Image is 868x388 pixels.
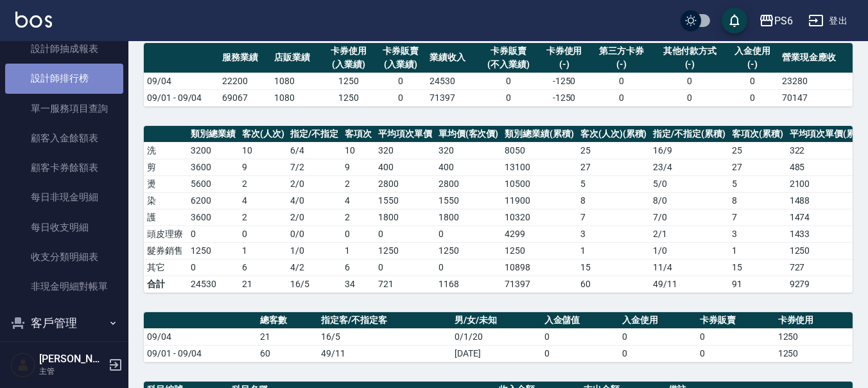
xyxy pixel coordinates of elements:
[775,328,853,345] td: 1250
[697,328,774,345] td: 0
[187,242,239,259] td: 1250
[5,94,123,123] a: 單一服務項目查詢
[577,209,650,225] td: 7
[650,242,729,259] td: 1 / 0
[650,126,729,143] th: 指定/不指定(累積)
[287,225,342,242] td: 0 / 0
[729,259,786,276] td: 15
[318,328,451,345] td: 16/5
[730,58,776,71] div: (-)
[501,242,577,259] td: 1250
[239,142,288,159] td: 10
[271,73,323,89] td: 1080
[187,175,239,192] td: 5600
[501,142,577,159] td: 8050
[435,126,502,143] th: 單均價(客次價)
[729,126,786,143] th: 客項次(累積)
[5,306,123,340] button: 客戶管理
[187,259,239,276] td: 0
[239,242,288,259] td: 1
[435,225,502,242] td: 0
[5,34,123,64] a: 設計師抽成報表
[501,192,577,209] td: 11900
[478,89,538,106] td: 0
[501,126,577,143] th: 類別總業績(累積)
[378,58,424,71] div: (入業績)
[727,73,779,89] td: 0
[187,126,239,143] th: 類別總業績
[287,126,342,143] th: 指定/不指定
[577,225,650,242] td: 3
[15,12,52,28] img: Logo
[144,175,187,192] td: 燙
[451,328,541,345] td: 0/1/20
[342,276,375,292] td: 34
[239,259,288,276] td: 6
[318,345,451,362] td: 49/11
[342,175,375,192] td: 2
[342,242,375,259] td: 1
[10,352,36,378] img: Person
[775,312,853,329] th: 卡券使用
[39,353,105,366] h5: [PERSON_NAME]
[144,276,187,292] td: 合計
[375,126,435,143] th: 平均項次單價
[729,276,786,292] td: 91
[729,175,786,192] td: 5
[501,175,577,192] td: 10500
[451,345,541,362] td: [DATE]
[375,142,435,159] td: 320
[144,328,257,345] td: 09/04
[187,209,239,225] td: 3600
[656,44,724,58] div: 其他付款方式
[653,89,727,106] td: 0
[779,89,853,106] td: 70147
[239,225,288,242] td: 0
[326,58,372,71] div: (入業績)
[541,44,587,58] div: 卡券使用
[271,89,323,106] td: 1080
[5,182,123,212] a: 每日非現金明細
[426,43,478,73] th: 業績收入
[144,345,257,362] td: 09/01 - 09/04
[144,43,853,107] table: a dense table
[435,276,502,292] td: 1168
[187,192,239,209] td: 6200
[187,276,239,292] td: 24530
[287,242,342,259] td: 1 / 0
[375,159,435,175] td: 400
[730,44,776,58] div: 入金使用
[5,340,123,373] button: 商品管理
[378,44,424,58] div: 卡券販賣
[435,259,502,276] td: 0
[375,242,435,259] td: 1250
[722,8,747,33] button: save
[577,159,650,175] td: 27
[342,192,375,209] td: 4
[257,328,318,345] td: 21
[619,328,697,345] td: 0
[5,242,123,272] a: 收支分類明細表
[375,192,435,209] td: 1550
[318,312,451,329] th: 指定客/不指定客
[326,44,372,58] div: 卡券使用
[653,73,727,89] td: 0
[239,159,288,175] td: 9
[287,192,342,209] td: 4 / 0
[538,73,590,89] td: -1250
[697,345,774,362] td: 0
[435,209,502,225] td: 1800
[727,89,779,106] td: 0
[619,312,697,329] th: 入金使用
[774,13,793,29] div: PS6
[729,242,786,259] td: 1
[577,242,650,259] td: 1
[541,345,619,362] td: 0
[375,175,435,192] td: 2800
[482,44,535,58] div: 卡券販賣
[541,328,619,345] td: 0
[239,126,288,143] th: 客次(人次)
[342,159,375,175] td: 9
[650,192,729,209] td: 8 / 0
[501,209,577,225] td: 10320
